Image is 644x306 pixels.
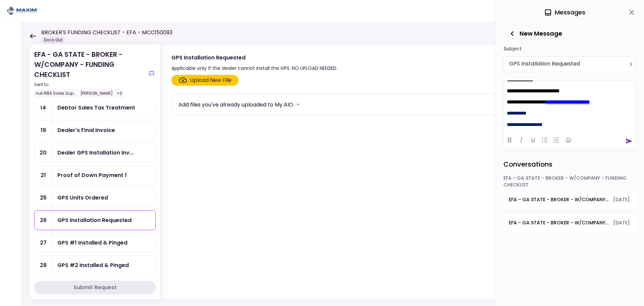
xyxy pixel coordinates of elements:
div: Docs Out [41,37,65,43]
div: GPS #1 Installed & Pinged [57,238,127,247]
div: Subject [503,44,635,54]
div: 27 [35,233,52,252]
div: Dealer GPS Installation Invoice [57,148,133,157]
a: 20Dealer GPS Installation Invoice [34,143,156,163]
span: [DATE] [613,196,630,203]
div: EFA - GA STATE - BROKER - W/COMPANY - FUNDING CHECKLIST [34,49,145,98]
div: EFA - GA STATE - BROKER - W/COMPANY - FUNDING CHECKLIST [503,175,635,191]
a: 19Dealer's Final Invoice [34,120,156,140]
div: 26 [35,211,52,230]
div: 28 [35,256,52,275]
div: GPS Installation Requested [509,59,632,69]
a: 27GPS #1 Installed & Pinged [34,233,156,253]
div: Upload New File [190,76,231,84]
button: Bullet list [539,135,550,145]
div: Messages [544,7,585,17]
div: +3 [115,89,123,98]
button: New Message [503,25,568,42]
div: Sent to: [34,82,145,88]
button: Submit Request [34,281,156,294]
button: Italic [516,135,527,145]
div: Debtor Sales Tax Treatment [57,103,135,112]
button: send [626,138,632,144]
div: Dealer's Final Invoice [57,126,115,134]
span: Click here to upload the required document [171,75,238,86]
div: 14 [35,98,52,117]
div: Conversations [503,151,637,175]
div: GPS Units Ordered [57,193,108,202]
div: 19 [35,121,52,140]
button: Emojis [562,135,574,145]
h1: BROKER'S FUNDING CHECKLIST - EFA - MCC150093 [41,29,172,37]
div: [PERSON_NAME] [79,89,114,98]
a: 26GPS Installation Requested [34,210,156,230]
button: Numbered list [551,135,562,145]
div: Applicable only if the dealer cannot install the GPS. NO UPLOAD NEEDED. [171,64,337,72]
div: Proof of Down Payment 1 [57,171,127,179]
div: GPS Installation RequestedApplicable only if the dealer cannot install the GPS. NO UPLOAD NEEDED.... [160,44,631,299]
div: Add files you've already uploaded to My AIO [178,100,293,109]
div: 20 [35,143,52,162]
iframe: Rich Text Area [504,81,635,132]
a: 14Debtor Sales Tax Treatment [34,98,156,118]
div: GPS Installation Requested [171,53,337,62]
div: 21 [35,166,52,185]
div: null RBA Sales Sup... [34,89,78,98]
a: 28GPS #2 Installed & Pinged [34,255,156,275]
button: Underline [527,135,539,145]
span: EFA - GA STATE - BROKER - W/COMPANY - FUNDING CHECKLIST - Debtor Title Requirements - Other Requi... [509,196,608,203]
div: 25 [35,188,52,207]
button: open-conversation [503,191,635,209]
div: GPS Installation Requested [57,216,131,224]
button: more [293,99,303,110]
div: GPS #2 Installed & Pinged [57,261,129,269]
div: Submit Request [73,283,117,292]
button: open-conversation [503,214,635,232]
span: EFA - GA STATE - BROKER - W/COMPANY - FUNDING CHECKLIST - Debtor Title Requirements - Proof of IR... [509,219,608,226]
button: Bold [504,135,515,145]
button: show-messages [148,70,156,78]
img: Partner icon [7,6,37,16]
button: close [626,7,637,18]
span: [DATE] [613,219,630,226]
a: 21Proof of Down Payment 1 [34,165,156,185]
a: 25GPS Units Ordered [34,188,156,208]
